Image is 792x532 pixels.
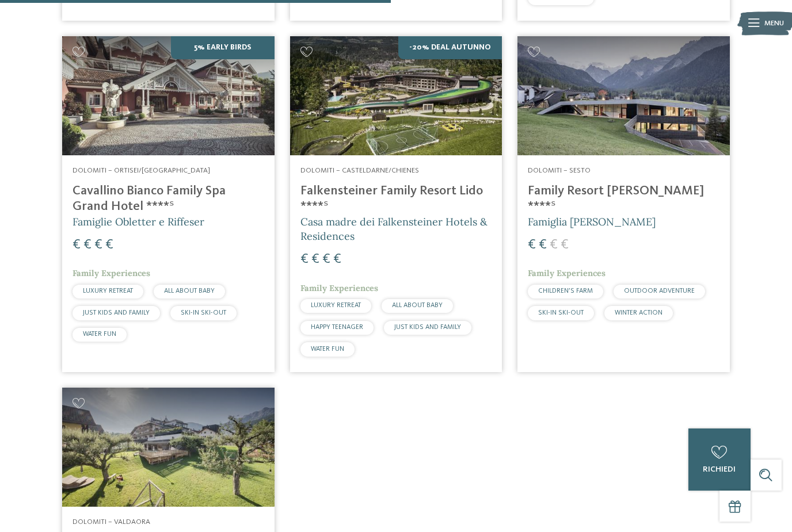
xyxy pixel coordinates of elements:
span: Dolomiti – Valdaora [73,518,150,526]
span: SKI-IN SKI-OUT [538,309,584,316]
span: WINTER ACTION [615,309,662,316]
h4: Family Resort [PERSON_NAME] ****ˢ [528,183,719,215]
span: LUXURY RETREAT [83,288,133,294]
span: Family Experiences [528,268,606,278]
span: SKI-IN SKI-OUT [181,309,226,316]
img: Family Spa Grand Hotel Cavallino Bianco ****ˢ [62,36,275,155]
img: Family Resort Rainer ****ˢ [517,36,730,155]
span: € [83,238,92,252]
span: Famiglie Obletter e Riffeser [73,215,204,228]
span: Dolomiti – Ortisei/[GEOGRAPHIC_DATA] [73,167,210,174]
a: Cercate un hotel per famiglie? Qui troverete solo i migliori! 5% Early Birds Dolomiti – Ortisei/[... [62,36,275,372]
span: € [311,252,319,266]
span: Famiglia [PERSON_NAME] [528,215,656,228]
span: OUTDOOR ADVENTURE [624,288,695,294]
span: JUST KIDS AND FAMILY [394,324,461,331]
span: € [73,238,81,252]
img: Cercate un hotel per famiglie? Qui troverete solo i migliori! [62,388,275,507]
span: Family Experiences [73,268,150,278]
img: Cercate un hotel per famiglie? Qui troverete solo i migliori! [290,36,502,155]
a: Cercate un hotel per famiglie? Qui troverete solo i migliori! Dolomiti – Sesto Family Resort [PER... [517,36,730,372]
a: Cercate un hotel per famiglie? Qui troverete solo i migliori! -20% Deal Autunno Dolomiti – Castel... [290,36,502,372]
span: WATER FUN [311,346,344,353]
span: Dolomiti – Sesto [528,167,591,174]
span: € [300,252,309,266]
span: € [333,252,341,266]
span: € [528,238,536,252]
span: € [322,252,330,266]
span: WATER FUN [83,331,116,338]
span: ALL ABOUT BABY [164,288,215,294]
h4: Cavallino Bianco Family Spa Grand Hotel ****ˢ [73,183,264,215]
span: Casa madre dei Falkensteiner Hotels & Residences [300,215,488,243]
span: € [561,238,569,252]
span: JUST KIDS AND FAMILY [83,309,150,316]
h4: Falkensteiner Family Resort Lido ****ˢ [300,183,492,215]
span: CHILDREN’S FARM [538,288,593,294]
span: Family Experiences [300,283,378,293]
a: richiedi [688,428,751,491]
span: € [94,238,102,252]
span: € [539,238,547,252]
span: Dolomiti – Casteldarne/Chienes [300,167,419,174]
span: € [105,238,113,252]
span: ALL ABOUT BABY [392,302,443,309]
span: LUXURY RETREAT [311,302,361,309]
span: richiedi [703,465,736,473]
span: € [550,238,558,252]
span: HAPPY TEENAGER [311,324,363,331]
